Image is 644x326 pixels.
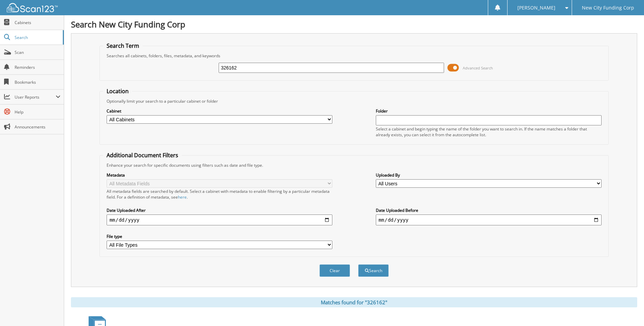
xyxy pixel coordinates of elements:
[376,108,602,114] label: Folder
[103,98,605,104] div: Optionally limit your search to a particular cabinet or folder
[71,19,637,30] h1: Search New City Funding Corp
[358,264,389,277] button: Search
[107,215,332,225] input: start
[7,3,58,12] img: scan123-logo-white.svg
[582,6,634,10] span: New City Funding Corp
[517,6,555,10] span: [PERSON_NAME]
[103,53,605,59] div: Searches all cabinets, folders, files, metadata, and keywords
[107,188,332,200] div: All metadata fields are searched by default. Select a cabinet with metadata to enable filtering b...
[376,207,602,213] label: Date Uploaded Before
[376,215,602,225] input: end
[15,109,60,115] span: Help
[71,297,637,307] div: Matches found for "326162"
[15,94,56,100] span: User Reports
[376,126,602,138] div: Select a cabinet and begin typing the name of the folder you want to search in. If the name match...
[103,162,605,168] div: Enhance your search for specific documents using filters such as date and file type.
[107,172,332,178] label: Metadata
[178,194,187,200] a: here
[15,20,60,25] span: Cabinets
[463,65,493,70] span: Advanced Search
[103,42,143,49] legend: Search Term
[376,172,602,178] label: Uploaded By
[15,49,60,55] span: Scan
[103,151,182,159] legend: Additional Document Filters
[107,233,332,239] label: File type
[103,87,132,95] legend: Location
[15,79,60,85] span: Bookmarks
[610,293,644,326] iframe: Chat Widget
[319,264,350,277] button: Clear
[107,207,332,213] label: Date Uploaded After
[15,35,59,40] span: Search
[15,124,60,130] span: Announcements
[107,108,332,114] label: Cabinet
[15,64,60,70] span: Reminders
